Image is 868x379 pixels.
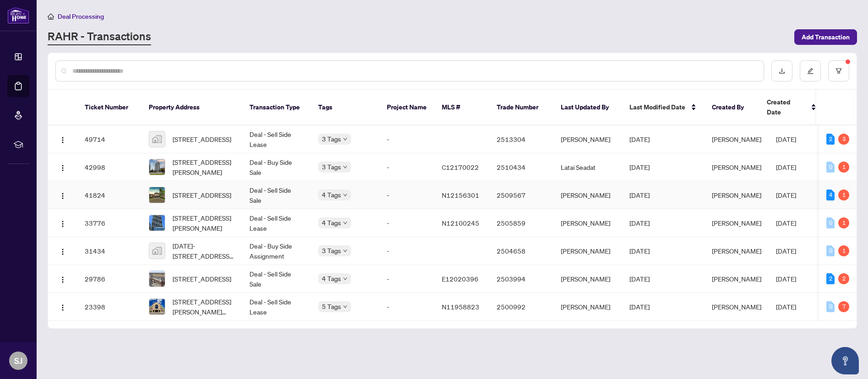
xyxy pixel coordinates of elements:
td: Deal - Sell Side Lease [242,125,311,153]
th: Property Address [141,90,242,125]
span: edit [807,68,814,74]
div: 1 [838,189,849,200]
span: down [343,137,347,141]
span: [DATE] [629,275,650,283]
div: 7 [838,301,849,312]
td: Deal - Sell Side Lease [242,293,311,321]
td: [PERSON_NAME] [553,209,622,237]
span: [DATE] [776,275,796,283]
span: down [343,165,347,169]
th: Project Name [380,90,434,125]
span: [DATE] [629,247,650,255]
span: 3 Tags [322,134,341,144]
span: [PERSON_NAME] [712,275,761,283]
span: download [779,68,785,74]
span: [PERSON_NAME] [712,303,761,311]
span: [STREET_ADDRESS] [173,274,231,284]
button: download [771,60,792,81]
span: [DATE] [776,135,796,143]
img: Logo [59,136,66,144]
span: C12170022 [442,163,479,171]
span: down [343,221,347,225]
td: - [380,153,434,181]
div: 1 [838,162,849,173]
img: Logo [59,164,66,172]
td: 2503994 [489,265,553,293]
span: E12020396 [442,275,478,283]
img: Logo [59,276,66,283]
span: down [343,193,347,197]
th: MLS # [434,90,489,125]
button: Open asap [831,347,859,374]
span: [DATE] [776,219,796,227]
td: Deal - Sell Side Sale [242,181,311,209]
td: 2509567 [489,181,553,209]
span: down [343,304,347,309]
span: N12156301 [442,191,479,199]
span: [DATE]-[STREET_ADDRESS][PERSON_NAME] [173,241,235,261]
td: [PERSON_NAME] [553,293,622,321]
div: 1 [838,245,849,256]
span: [STREET_ADDRESS] [173,134,231,144]
img: Logo [59,304,66,311]
td: 2500992 [489,293,553,321]
th: Transaction Type [242,90,311,125]
div: 1 [838,217,849,228]
th: Ticket Number [77,90,141,125]
div: 0 [826,217,835,228]
img: Logo [59,220,66,227]
td: [PERSON_NAME] [553,181,622,209]
img: thumbnail-img [149,215,165,231]
span: [PERSON_NAME] [712,247,761,255]
td: 41824 [77,181,141,209]
td: 23398 [77,293,141,321]
td: [PERSON_NAME] [553,125,622,153]
td: Deal - Buy Side Assignment [242,237,311,265]
td: - [380,237,434,265]
a: RAHR - Transactions [48,29,151,45]
div: 2 [826,273,835,284]
span: [DATE] [776,303,796,311]
span: home [48,13,54,20]
td: Latai Seadat [553,153,622,181]
span: [DATE] [629,219,650,227]
span: SJ [14,354,22,367]
td: 2513304 [489,125,553,153]
td: Deal - Sell Side Lease [242,209,311,237]
span: [PERSON_NAME] [712,219,761,227]
img: Logo [59,192,66,200]
th: Created Date [759,90,824,125]
th: Created By [705,90,759,125]
div: 2 [826,134,835,145]
button: Logo [55,216,70,230]
button: Add Transaction [794,29,857,45]
button: filter [828,60,849,81]
td: Deal - Buy Side Sale [242,153,311,181]
span: [DATE] [629,163,650,171]
button: Logo [55,271,70,286]
td: - [380,181,434,209]
span: N11958823 [442,303,479,311]
th: Tags [311,90,380,125]
span: [DATE] [776,247,796,255]
td: 2504658 [489,237,553,265]
div: 2 [838,273,849,284]
span: [STREET_ADDRESS][PERSON_NAME] [173,157,235,177]
div: 0 [826,245,835,256]
span: Add Transaction [802,30,850,44]
span: Last Modified Date [629,102,685,112]
span: [PERSON_NAME] [712,191,761,199]
td: [PERSON_NAME] [553,265,622,293]
button: edit [800,60,821,81]
span: [STREET_ADDRESS][PERSON_NAME][PERSON_NAME] [173,297,235,317]
td: 29786 [77,265,141,293]
span: [DATE] [629,303,650,311]
span: down [343,276,347,281]
button: Logo [55,244,70,258]
td: 42998 [77,153,141,181]
img: thumbnail-img [149,299,165,314]
button: Logo [55,188,70,202]
span: [DATE] [629,191,650,199]
span: 3 Tags [322,245,341,256]
span: [PERSON_NAME] [712,163,761,171]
